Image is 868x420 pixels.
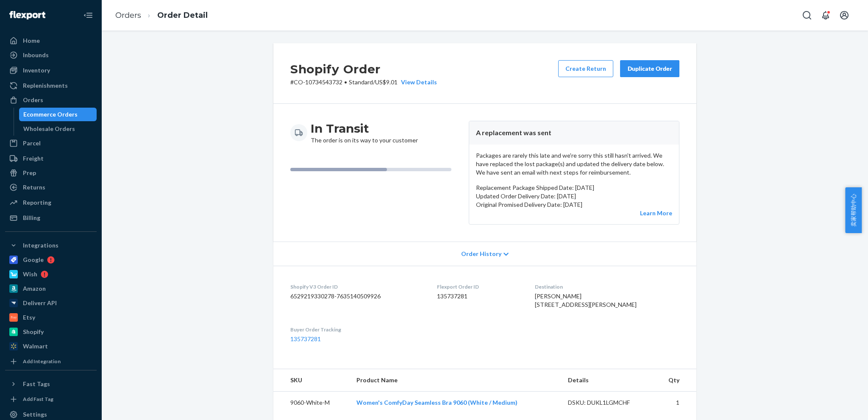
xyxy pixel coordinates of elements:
[23,66,50,75] div: Inventory
[5,356,97,367] a: Add Integration
[461,250,501,258] span: Order History
[469,121,679,145] header: A replacement was sent
[9,11,45,19] img: Flexport logo
[23,169,36,177] div: Prep
[356,399,517,406] a: Women's ComfyDay Seamless Bra 9060 (White / Medium)
[568,398,648,407] div: DSKU: DUKL1LGMCHF
[349,78,373,86] span: Standard
[476,200,672,209] p: Original Promised Delivery Date: [DATE]
[23,214,40,222] div: Billing
[311,121,418,136] h3: In Transit
[23,313,35,322] div: Etsy
[5,239,97,252] button: Integrations
[23,358,61,365] div: Add Integration
[5,211,97,225] a: Billing
[23,110,78,119] div: Ecommerce Orders
[290,60,437,78] h2: Shopify Order
[290,326,423,333] dt: Buyer Order Tracking
[5,267,97,281] a: Wish
[344,78,347,86] span: •
[5,296,97,310] a: Deliverr API
[5,136,97,150] a: Parcel
[19,108,97,121] a: Ecommerce Orders
[23,81,68,90] div: Replenishments
[561,369,654,392] th: Details
[5,339,97,353] a: Walmart
[23,154,44,163] div: Freight
[654,392,696,414] td: 1
[23,328,44,336] div: Shopify
[535,292,637,308] span: [PERSON_NAME] [STREET_ADDRESS][PERSON_NAME]
[640,209,672,217] a: Learn More
[798,7,815,24] button: Open Search Box
[23,342,48,350] div: Walmart
[476,151,672,177] p: Packages are rarely this late and we're sorry this still hasn't arrived. We have replaced the los...
[23,299,57,307] div: Deliverr API
[23,36,40,45] div: Home
[5,93,97,107] a: Orders
[19,122,97,136] a: Wholesale Orders
[5,181,97,194] a: Returns
[23,270,37,278] div: Wish
[5,282,97,295] a: Amazon
[836,7,853,24] button: Open account menu
[290,292,423,300] dd: 6529219330278-7635140509926
[290,283,423,290] dt: Shopify V3 Order ID
[290,335,321,342] a: 135737281
[108,3,214,28] ol: breadcrumbs
[290,78,437,86] p: # CO-10734543732 / US$9.01
[5,64,97,77] a: Inventory
[5,152,97,165] a: Freight
[23,125,75,133] div: Wholesale Orders
[115,11,141,20] a: Orders
[654,369,696,392] th: Qty
[5,394,97,404] a: Add Fast Tag
[23,380,50,388] div: Fast Tags
[558,60,613,77] button: Create Return
[476,192,672,200] p: Updated Order Delivery Date: [DATE]
[5,79,97,92] a: Replenishments
[23,139,41,147] div: Parcel
[627,64,672,73] div: Duplicate Order
[5,377,97,391] button: Fast Tags
[23,410,47,419] div: Settings
[5,311,97,324] a: Etsy
[157,11,208,20] a: Order Detail
[350,369,561,392] th: Product Name
[620,60,679,77] button: Duplicate Order
[273,392,350,414] td: 9060-White-M
[23,183,45,192] div: Returns
[5,48,97,62] a: Inbounds
[398,78,437,86] button: View Details
[5,34,97,47] a: Home
[23,198,51,207] div: Reporting
[845,187,862,233] button: 卖家帮助中心
[23,51,49,59] div: Inbounds
[23,395,53,403] div: Add Fast Tag
[5,253,97,267] a: Google
[311,121,418,145] div: The order is on its way to your customer
[535,283,679,290] dt: Destination
[476,184,672,192] p: Replacement Package Shipped Date: [DATE]
[5,166,97,180] a: Prep
[5,196,97,209] a: Reporting
[5,325,97,339] a: Shopify
[23,241,58,250] div: Integrations
[437,283,522,290] dt: Flexport Order ID
[80,7,97,24] button: Close Navigation
[273,369,350,392] th: SKU
[817,7,834,24] button: Open notifications
[23,96,43,104] div: Orders
[23,284,46,293] div: Amazon
[437,292,522,300] dd: 135737281
[23,256,44,264] div: Google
